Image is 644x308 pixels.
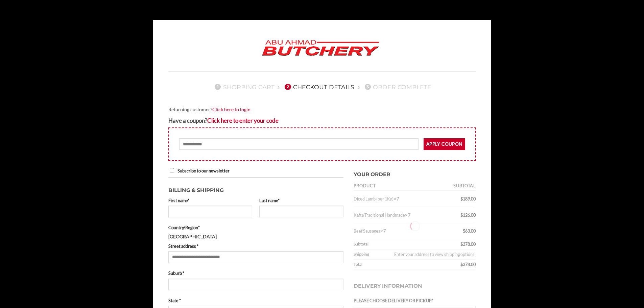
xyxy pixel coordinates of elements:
h3: Your order [354,167,476,179]
label: First name [168,197,253,204]
label: Street address [168,243,343,250]
div: Returning customer? [168,106,476,114]
label: State [168,297,343,304]
span: 2 [285,84,291,90]
a: Enter your coupon code [207,117,279,124]
a: 1Shopping Cart [213,84,275,91]
label: Last name [259,197,343,204]
a: Click here to login [212,106,251,112]
div: Have a coupon? [168,116,476,125]
button: Apply coupon [424,138,465,150]
label: Suburb [168,270,343,277]
label: PLEASE CHOOSE DELIVERY OR PICKUP [354,297,476,304]
label: Country/Region [168,224,343,231]
nav: Checkout steps [168,78,476,96]
span: 1 [215,84,221,90]
img: Abu Ahmad Butchery [256,35,385,61]
strong: [GEOGRAPHIC_DATA] [168,234,217,239]
input: Subscribe to our newsletter [170,168,174,172]
h3: Billing & Shipping [168,183,343,195]
span: Subscribe to our newsletter [177,168,230,173]
a: 2Checkout details [283,84,354,91]
h3: Delivery Information [354,275,476,297]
